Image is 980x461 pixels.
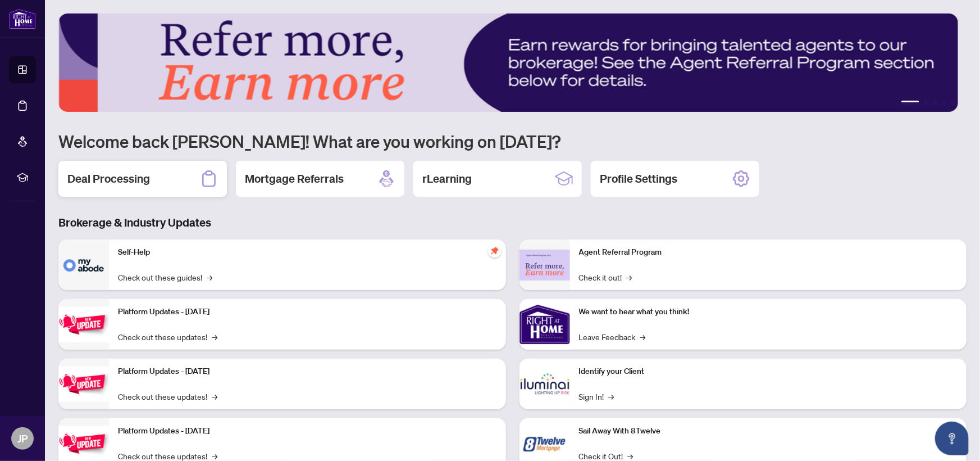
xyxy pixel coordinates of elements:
span: → [212,331,217,343]
p: Sail Away With 8Twelve [579,425,958,437]
h2: Profile Settings [600,171,677,187]
span: JP [17,431,28,446]
span: pushpin [488,244,502,257]
a: Leave Feedback→ [579,331,646,343]
a: Check out these updates!→ [118,390,217,403]
img: Platform Updates - July 21, 2025 [58,307,109,342]
button: 2 [924,101,928,105]
img: We want to hear what you think! [519,299,570,350]
img: Slide 0 [58,13,958,112]
h2: Deal Processing [67,171,150,187]
p: Platform Updates - [DATE] [118,365,497,378]
img: logo [9,8,36,29]
h3: Brokerage & Industry Updates [58,215,967,231]
p: We want to hear what you think! [579,306,958,318]
span: → [207,271,212,283]
p: Identify your Client [579,365,958,378]
a: Sign In!→ [579,390,614,403]
span: → [212,390,217,403]
img: Agent Referral Program [519,250,570,281]
h1: Welcome back [PERSON_NAME]! What are you working on [DATE]? [58,130,967,152]
button: 1 [901,101,919,105]
button: Open asap [935,422,969,455]
h2: rLearning [422,171,472,187]
button: 4 [942,101,946,105]
span: → [609,390,614,403]
h2: Mortgage Referrals [245,171,344,187]
img: Platform Updates - July 8, 2025 [58,367,109,402]
p: Agent Referral Program [579,246,958,259]
p: Platform Updates - [DATE] [118,306,497,318]
span: → [640,331,646,343]
a: Check out these guides!→ [118,271,212,283]
p: Self-Help [118,246,497,259]
span: → [627,271,632,283]
img: Self-Help [58,239,109,290]
p: Platform Updates - [DATE] [118,425,497,437]
button: 3 [933,101,937,105]
button: 5 [951,101,955,105]
img: Identify your Client [519,359,570,409]
a: Check out these updates!→ [118,331,217,343]
a: Check it out!→ [579,271,632,283]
